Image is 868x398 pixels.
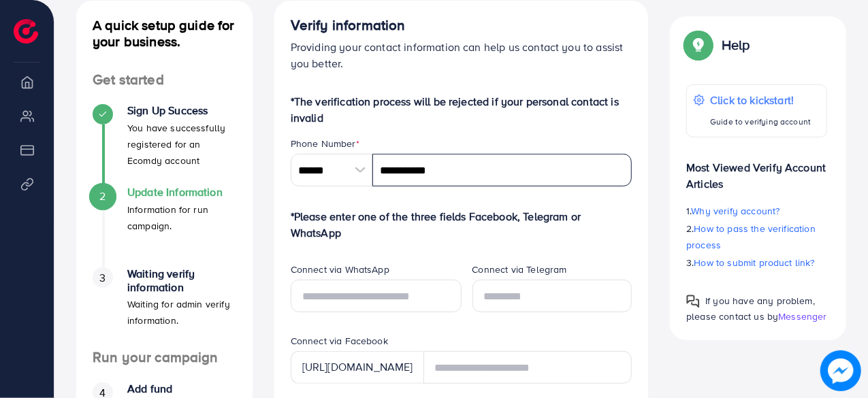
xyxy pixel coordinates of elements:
p: *The verification process will be rejected if your personal contact is invalid [291,93,632,126]
h4: Add fund [127,382,236,395]
p: Most Viewed Verify Account Articles [686,148,827,192]
h4: A quick setup guide for your business. [76,17,253,50]
li: Update Information [76,186,253,267]
span: Messenger [778,310,826,323]
span: If you have any problem, please contact us by [686,294,815,323]
span: How to pass the verification process [686,222,816,252]
li: Waiting verify information [76,267,253,349]
div: [URL][DOMAIN_NAME] [291,351,424,384]
h4: Verify information [291,17,632,34]
p: Waiting for admin verify information. [127,296,236,329]
span: 3 [99,270,106,286]
span: How to submit product link? [694,256,815,269]
p: Guide to verifying account [710,114,811,130]
h4: Sign Up Success [127,104,236,117]
p: *Please enter one of the three fields Facebook, Telegram or WhatsApp [291,208,632,241]
span: 2 [99,188,106,204]
p: Click to kickstart! [710,92,811,108]
span: Why verify account? [692,204,780,218]
p: Providing your contact information can help us contact you to assist you better. [291,39,632,71]
img: image [820,350,861,391]
img: logo [14,19,38,44]
p: 3. [686,254,827,271]
h4: Run your campaign [76,349,253,366]
h4: Waiting verify information [127,267,236,293]
img: Popup guide [686,295,700,308]
h4: Get started [76,71,253,88]
p: 1. [686,203,827,219]
h4: Update Information [127,186,236,199]
img: Popup guide [686,33,711,57]
p: You have successfully registered for an Ecomdy account [127,120,236,169]
p: Help [722,37,750,53]
p: Information for run campaign. [127,201,236,234]
p: 2. [686,220,827,253]
label: Connect via Facebook [291,334,388,348]
label: Connect via WhatsApp [291,263,389,276]
label: Connect via Telegram [472,263,567,276]
label: Phone Number [291,137,359,150]
li: Sign Up Success [76,104,253,186]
